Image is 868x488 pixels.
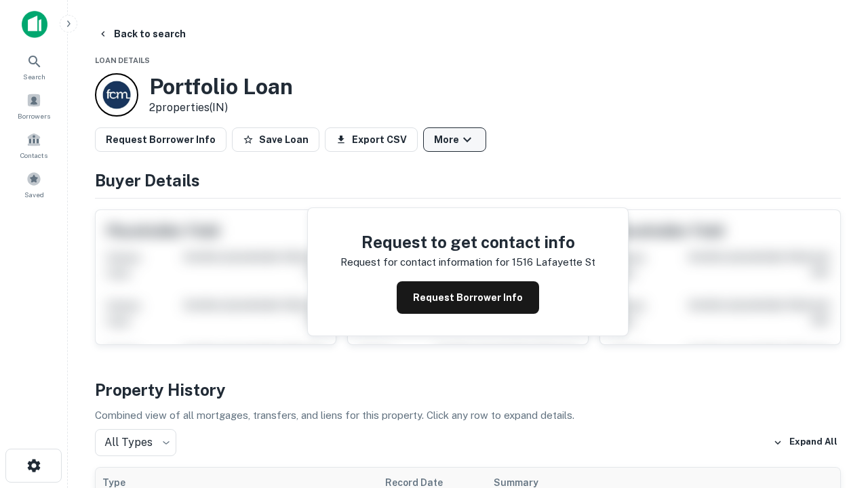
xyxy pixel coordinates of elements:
div: All Types [95,429,176,456]
a: Search [4,48,64,85]
span: Search [23,71,45,82]
button: Expand All [770,432,841,453]
p: Request for contact information for [340,254,509,270]
span: Borrowers [18,110,50,121]
h3: Portfolio Loan [149,74,293,100]
span: Contacts [20,150,47,161]
iframe: Chat Widget [800,336,868,401]
p: 2 properties (IN) [149,100,293,116]
button: More [423,127,486,152]
h4: Buyer Details [95,168,841,192]
button: Request Borrower Info [397,281,539,314]
button: Back to search [92,22,191,46]
a: Contacts [4,127,64,163]
p: Combined view of all mortgages, transfers, and liens for this property. Click any row to expand d... [95,407,841,424]
a: Saved [4,166,64,203]
button: Export CSV [325,127,418,152]
h4: Request to get contact info [340,230,595,254]
h4: Property History [95,378,841,402]
a: Borrowers [4,87,64,124]
img: capitalize-icon.png [22,11,47,38]
button: Request Borrower Info [95,127,226,152]
p: 1516 lafayette st [512,254,595,270]
button: Save Loan [232,127,319,152]
span: Loan Details [95,56,150,64]
span: Saved [24,189,44,200]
